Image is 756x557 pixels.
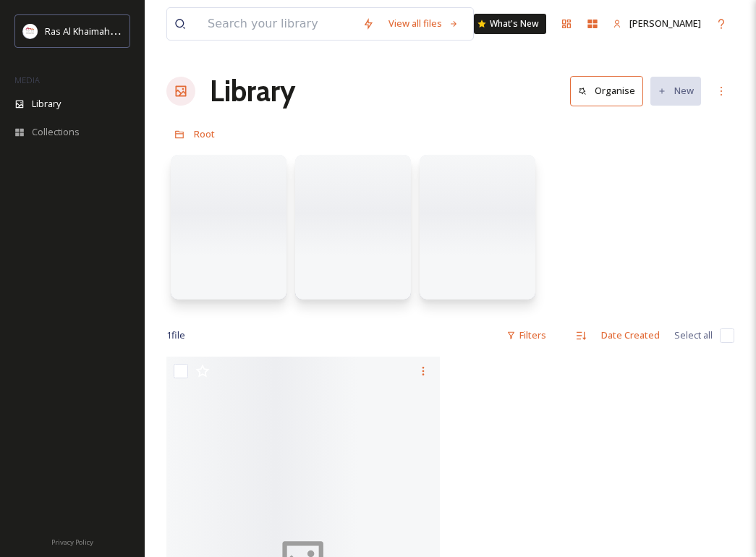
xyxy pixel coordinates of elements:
[194,125,215,143] a: Root
[570,76,643,106] button: Organise
[650,77,701,105] button: New
[570,76,650,106] a: Organise
[629,17,701,30] span: [PERSON_NAME]
[51,537,93,547] span: Privacy Policy
[200,8,355,40] input: Search your library
[166,328,185,342] span: 1 file
[674,328,713,342] span: Select all
[32,125,80,139] span: Collections
[194,127,215,140] span: Root
[51,532,93,550] a: Privacy Policy
[14,75,40,85] span: MEDIA
[23,24,38,38] img: Logo_RAKTDA_RGB-01.png
[210,69,295,113] a: Library
[499,321,553,349] div: Filters
[45,24,250,38] span: Ras Al Khaimah Tourism Development Authority
[606,9,708,38] a: [PERSON_NAME]
[32,97,61,111] span: Library
[381,9,466,38] a: View all files
[474,14,546,34] a: What's New
[594,321,667,349] div: Date Created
